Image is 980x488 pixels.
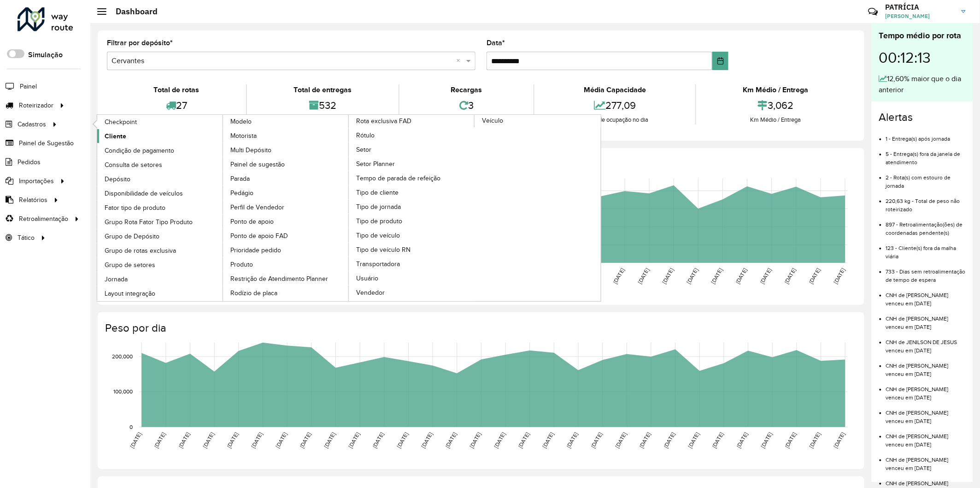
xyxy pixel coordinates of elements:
div: Recargas [402,84,532,95]
text: [DATE] [226,432,239,449]
text: [DATE] [687,432,700,449]
span: Perfil de Vendedor [230,202,284,212]
span: Jornada [105,274,128,284]
text: [DATE] [808,268,822,285]
a: Layout integração [97,286,223,300]
span: Consulta de setores [105,160,162,170]
a: Ponto de apoio FAD [223,229,349,243]
a: Grupo Rota Fator Tipo Produto [97,215,223,229]
text: [DATE] [612,268,626,285]
span: Grupo de rotas exclusiva [105,246,176,256]
a: Grupo de Depósito [97,229,223,243]
span: Tempo de parada de refeição [356,173,440,183]
div: 12,60% maior que o dia anterior [879,73,966,95]
a: Fator tipo de produto [97,201,223,214]
a: Grupo de setores [97,258,223,272]
div: Média Capacidade [537,84,693,95]
span: Tipo de jornada [356,202,401,212]
span: Motorista [230,131,257,141]
a: Painel de sugestão [223,157,349,171]
span: Checkpoint [105,117,137,127]
a: Parada [223,172,349,185]
text: [DATE] [396,432,409,449]
text: [DATE] [275,432,288,449]
text: [DATE] [735,268,748,285]
text: 0 [129,424,133,430]
span: Rodízio de placa [230,288,277,298]
text: 100,000 [113,389,133,395]
span: Veículo [482,116,503,125]
span: Depósito [105,174,130,184]
a: Ponto de apoio [223,214,349,228]
li: CNH de [PERSON_NAME] venceu em [DATE] [886,308,966,331]
div: Média de ocupação no dia [537,115,693,125]
span: Usuário [356,274,378,283]
a: Depósito [97,172,223,186]
div: 277,09 [537,95,693,115]
span: Grupo de setores [105,260,155,270]
a: Veículo [349,115,601,301]
text: [DATE] [541,432,555,449]
a: Tempo de parada de refeição [349,171,475,185]
span: Fator tipo de produto [105,203,165,213]
a: Jornada [97,272,223,286]
span: [PERSON_NAME] [886,12,955,20]
div: Km Médio / Entrega [698,84,853,95]
text: [DATE] [202,432,215,449]
div: 00:12:13 [879,42,966,73]
a: Tipo de veículo RN [349,243,475,256]
div: 27 [109,95,244,115]
a: Consulta de setores [97,158,223,172]
li: CNH de [PERSON_NAME] venceu em [DATE] [886,355,966,378]
span: Layout integração [105,289,155,298]
label: Data [487,37,505,48]
text: [DATE] [420,432,434,449]
li: CNH de [PERSON_NAME] venceu em [DATE] [886,284,966,308]
li: CNH de [PERSON_NAME] venceu em [DATE] [886,425,966,449]
a: Contato Rápido [863,2,883,22]
text: [DATE] [153,432,166,449]
text: [DATE] [299,432,312,449]
h2: Dashboard [106,6,158,17]
a: Grupo de rotas exclusiva [97,244,223,257]
span: Relatórios [19,195,47,205]
a: Setor Planner [349,157,475,171]
text: [DATE] [663,432,676,449]
text: [DATE] [711,432,725,449]
span: Importações [19,176,54,186]
span: Transportadora [356,259,400,269]
span: Cadastros [18,119,46,129]
button: Choose Date [712,52,728,70]
text: [DATE] [444,432,458,449]
li: CNH de [PERSON_NAME] venceu em [DATE] [886,449,966,472]
li: CNH de [PERSON_NAME] venceu em [DATE] [886,402,966,425]
li: 2 - Rota(s) com estouro de jornada [886,167,966,190]
span: Painel [20,82,37,91]
text: [DATE] [760,432,773,449]
a: Motorista [223,129,349,143]
a: Condição de pagamento [97,143,223,157]
div: 532 [249,95,396,115]
text: [DATE] [710,268,723,285]
a: Restrição de Atendimento Planner [223,272,349,286]
span: Tipo de veículo [356,231,400,240]
span: Parada [230,174,250,184]
a: Tipo de produto [349,214,475,228]
li: 733 - Dias sem retroalimentação de tempo de espera [886,261,966,284]
li: 220,63 kg - Total de peso não roteirizado [886,190,966,214]
span: Pedidos [18,157,41,167]
text: [DATE] [661,268,675,285]
h4: Peso por dia [105,321,855,335]
li: CNH de [PERSON_NAME] venceu em [DATE] [886,378,966,402]
h3: PATRÍCIA [886,3,955,12]
span: Disponibilidade de veículos [105,189,183,198]
li: CNH de JENILSON DE JESUS venceu em [DATE] [886,331,966,355]
text: [DATE] [686,268,699,285]
div: Km Médio / Entrega [698,115,853,125]
text: [DATE] [517,432,530,449]
text: [DATE] [784,432,798,449]
a: Cliente [97,129,223,143]
a: Pedágio [223,186,349,200]
text: [DATE] [566,432,579,449]
div: Tempo médio por rota [879,30,966,42]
